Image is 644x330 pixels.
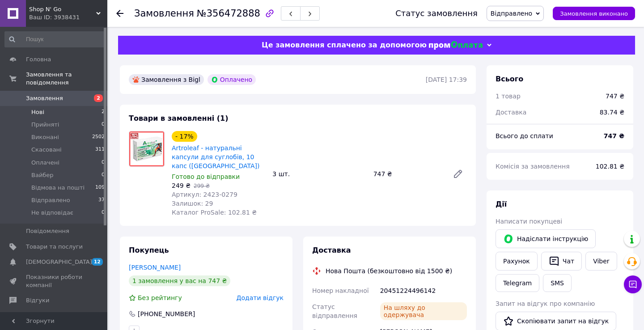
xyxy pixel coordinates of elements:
span: 0 [102,121,105,129]
span: Залишок: 29 [172,200,213,207]
span: Всього [496,75,523,83]
span: Відправлено [31,196,70,204]
span: Замовлення [26,94,63,102]
span: Відмова на пошті [31,184,85,192]
span: 0 [102,159,105,167]
span: Каталог ProSale: 102.81 ₴ [172,209,257,216]
div: 747 ₴ [370,168,445,180]
span: Статус відправлення [312,303,357,319]
span: Товари в замовленні (1) [129,114,229,123]
button: Чат [541,252,582,271]
span: 249 ₴ [172,182,191,189]
span: Артикул: 2423-0279 [172,191,237,198]
button: Надіслати інструкцію [496,229,596,248]
span: 12 [92,258,103,266]
span: Номер накладної [312,287,369,294]
div: Оплачено [208,74,256,85]
span: 37 [98,196,105,204]
span: 2 [102,108,105,116]
div: На шляху до одержувача [380,302,467,320]
input: Пошук [4,31,106,47]
span: 2 [94,94,103,102]
span: Доставка [312,246,351,254]
span: №356472888 [197,8,260,19]
span: 299 ₴ [194,183,210,189]
span: Вайбер [31,171,54,179]
span: Не відповідає [31,209,73,217]
b: 747 ₴ [604,132,624,140]
div: Статус замовлення [395,9,478,18]
span: Товари та послуги [26,243,83,251]
span: Виконані [31,133,59,141]
div: 747 ₴ [606,92,624,101]
span: Shop N' Go [29,5,96,13]
span: Відправлено [491,10,532,17]
span: Це замовлення сплачено за допомогою [262,41,427,49]
span: 102.81 ₴ [596,163,624,170]
span: Показники роботи компанії [26,273,83,289]
button: Чат з покупцем [624,275,642,293]
div: 20451224496142 [378,283,469,299]
span: Покупець [129,246,169,254]
button: SMS [543,274,572,292]
span: Доставка [496,109,526,116]
span: 1 товар [496,93,521,100]
div: Повернутися назад [116,9,123,18]
button: Замовлення виконано [553,7,635,20]
span: Замовлення та повідомлення [26,71,107,87]
span: Без рейтингу [138,294,182,301]
div: Ваш ID: 3938431 [29,13,107,21]
img: Artroleaf - натуральні капсули для суглобів, 10 капс (Артроліф) [129,131,164,166]
span: Дії [496,200,507,208]
span: 0 [102,209,105,217]
time: [DATE] 17:39 [426,76,467,83]
div: [PHONE_NUMBER] [137,309,196,318]
span: Додати відгук [237,294,284,301]
span: Оплачені [31,159,59,167]
span: 0 [102,171,105,179]
span: Скасовані [31,146,62,154]
a: [PERSON_NAME] [129,264,181,271]
span: Всього до сплати [496,132,553,140]
a: Редагувати [449,165,467,183]
span: Замовлення [134,8,194,19]
span: Запит на відгук про компанію [496,300,595,307]
a: Artroleaf - натуральні капсули для суглобів, 10 капс ([GEOGRAPHIC_DATA]) [172,144,259,169]
div: 3 шт. [269,168,369,180]
img: evopay logo [429,41,483,50]
span: 311 [95,146,105,154]
span: Нові [31,108,44,116]
div: Замовлення з Bigl [129,74,204,85]
div: - 17% [172,131,197,142]
div: 1 замовлення у вас на 747 ₴ [129,275,230,286]
span: Готово до відправки [172,173,240,180]
span: Повідомлення [26,227,69,235]
div: Нова Пошта (безкоштовно від 1500 ₴) [323,267,454,275]
span: Відгуки [26,296,49,305]
span: Замовлення виконано [560,10,628,17]
button: Рахунок [496,252,538,271]
a: Viber [585,252,617,271]
span: Комісія за замовлення [496,163,570,170]
div: 83.74 ₴ [594,102,630,122]
span: [DEMOGRAPHIC_DATA] [26,258,92,266]
span: Написати покупцеві [496,218,562,225]
span: Прийняті [31,121,59,129]
a: Telegram [496,274,539,292]
span: 109 [95,184,105,192]
span: 2502 [92,133,105,141]
span: Головна [26,55,51,63]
